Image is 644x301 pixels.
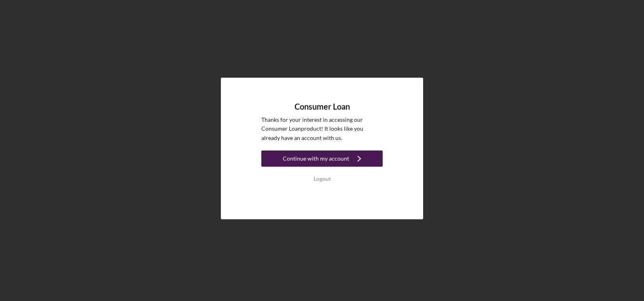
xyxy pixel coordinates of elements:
h4: Consumer Loan [294,102,350,111]
button: Continue with my account [261,150,383,167]
div: Continue with my account [283,150,349,167]
p: Thanks for your interest in accessing our Consumer Loan product! It looks like you already have a... [261,115,383,142]
button: Logout [261,171,383,187]
div: Logout [314,171,331,187]
a: Continue with my account [261,150,383,169]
